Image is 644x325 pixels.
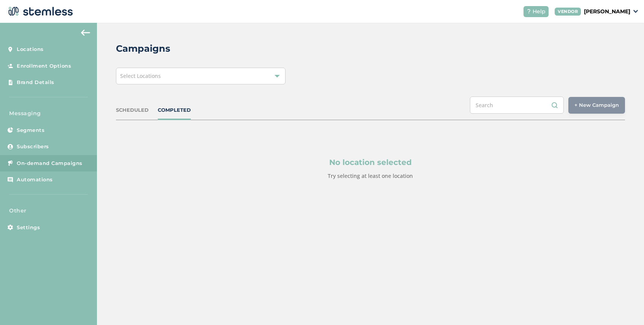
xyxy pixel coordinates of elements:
img: icon-arrow-back-accent-c549486e.svg [81,30,90,36]
label: Try selecting at least one location [328,172,413,179]
h2: Campaigns [116,42,170,55]
span: Subscribers [17,143,49,151]
span: Select Locations [120,72,161,79]
div: COMPLETED [158,106,191,114]
p: No location selected [152,157,588,168]
input: Search [470,97,564,114]
img: icon-help-white-03924b79.svg [527,9,531,14]
iframe: Chat Widget [606,289,644,325]
span: Automations [17,176,53,184]
span: Settings [17,224,40,231]
p: [PERSON_NAME] [584,8,630,16]
div: SCHEDULED [116,106,149,114]
span: Enrollment Options [17,62,71,70]
span: Help [533,8,546,16]
img: icon_down-arrow-small-66adaf34.svg [633,10,638,13]
span: Segments [17,127,44,134]
span: Brand Details [17,79,54,86]
span: Locations [17,46,44,53]
span: On-demand Campaigns [17,160,82,167]
div: VENDOR [555,8,581,16]
img: logo-dark-0685b13c.svg [6,4,73,19]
